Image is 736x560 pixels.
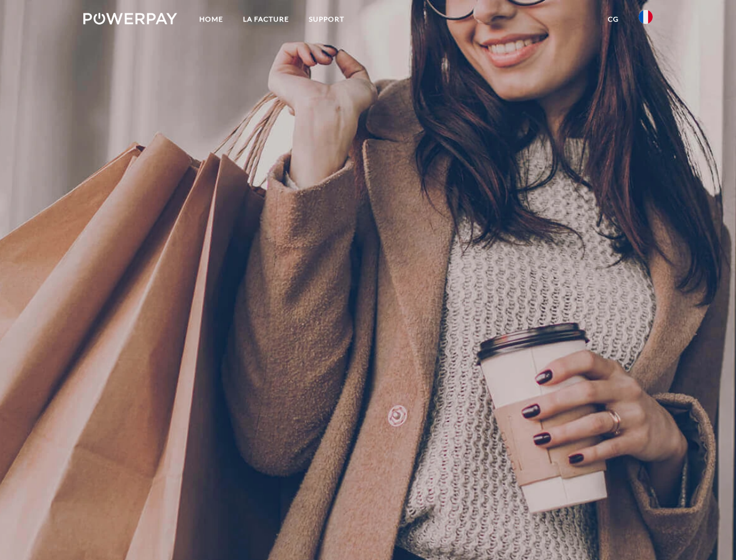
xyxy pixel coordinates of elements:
[299,9,354,30] a: Support
[83,13,177,24] img: logo-powerpay-white.svg
[639,10,653,24] img: fr
[233,9,299,30] a: LA FACTURE
[189,9,233,30] a: Home
[598,9,629,30] a: CG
